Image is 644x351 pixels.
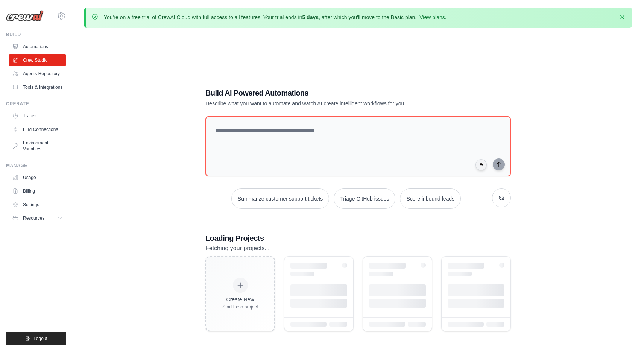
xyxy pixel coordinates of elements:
button: Summarize customer support tickets [231,188,329,209]
div: Build [6,32,66,38]
a: Agents Repository [9,68,66,80]
p: Describe what you want to automate and watch AI create intelligent workflows for you [205,100,458,107]
a: Billing [9,185,66,197]
span: Logout [33,336,47,342]
span: Resources [23,215,44,221]
a: View plans [419,14,445,20]
a: LLM Connections [9,123,66,135]
div: Start fresh project [222,304,258,310]
div: Create New [222,296,258,303]
a: Traces [9,110,66,122]
button: Get new suggestions [492,188,511,207]
strong: 5 days [302,14,319,20]
a: Usage [9,172,66,184]
p: You're on a free trial of CrewAI Cloud with full access to all features. Your trial ends in , aft... [104,14,447,21]
a: Environment Variables [9,137,66,155]
div: Operate [6,101,66,107]
button: Triage GitHub issues [334,188,395,209]
img: Logo [6,10,44,21]
a: Crew Studio [9,54,66,66]
div: Manage [6,163,66,169]
button: Score inbound leads [400,188,461,209]
p: Fetching your projects... [205,243,511,253]
h1: Build AI Powered Automations [205,88,458,98]
a: Automations [9,41,66,53]
button: Logout [6,332,66,345]
a: Settings [9,199,66,211]
a: Tools & Integrations [9,81,66,93]
button: Click to speak your automation idea [475,159,487,170]
h3: Loading Projects [205,233,511,243]
button: Resources [9,212,66,224]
